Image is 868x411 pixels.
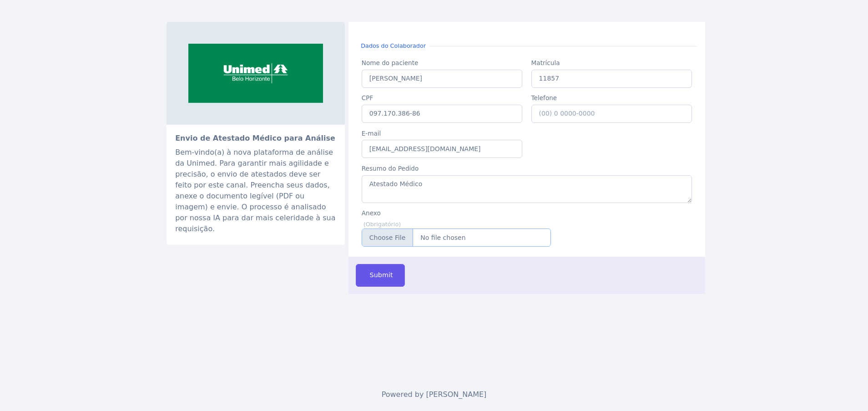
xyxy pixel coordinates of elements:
[356,264,405,286] button: Submit
[531,58,692,67] label: Matrícula
[368,270,393,280] span: Submit
[531,70,692,88] input: Campo Não Obrigatório
[362,208,551,218] label: Anexo
[382,390,487,399] span: Powered by [PERSON_NAME]
[362,105,523,123] input: 000.000.000-00
[362,70,523,88] input: Preencha aqui seu nome completo
[362,58,523,67] label: Nome do paciente
[175,147,336,234] div: Bem-vindo(a) à nova plataforma de análise da Unimed. Para garantir mais agilidade e precisão, o e...
[357,41,429,50] small: Dados do Colaborador
[362,228,551,247] input: Anexe-se aqui seu atestado (PDF ou Imagem)
[167,22,345,125] img: sistemaocemg.coop.br-unimed-bh-e-eleita-a-melhor-empresa-de-planos-de-saude-do-brasil-giro-2.png
[363,221,401,228] small: (Obrigatório)
[362,164,692,173] label: Resumo do Pedido
[175,133,336,143] h2: Envio de Atestado Médico para Análise
[362,129,523,138] label: E-mail
[531,105,692,123] input: (00) 0 0000-0000
[362,93,523,102] label: CPF
[531,93,692,102] label: Telefone
[362,140,523,158] input: nome.sobrenome@empresa.com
